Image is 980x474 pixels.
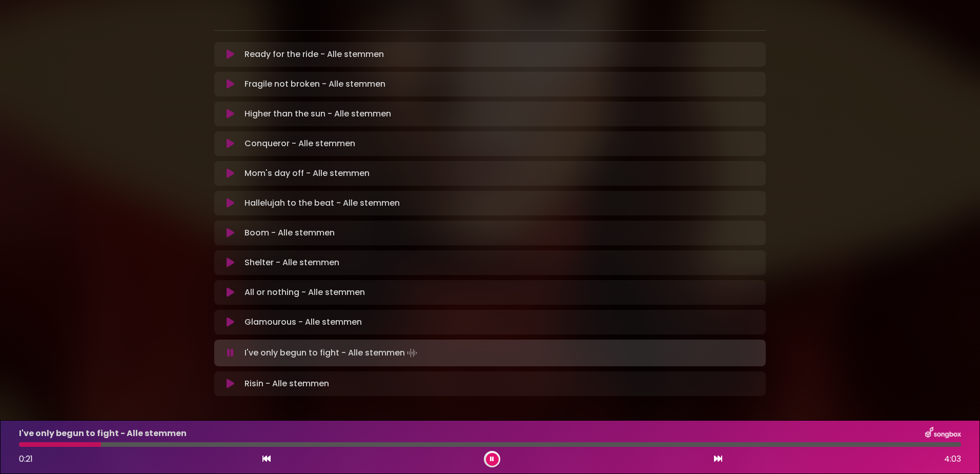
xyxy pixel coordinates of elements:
p: Hallelujah to the beat - Alle stemmen [244,197,400,209]
p: Boom - Alle stemmen [244,227,335,239]
p: Shelter - Alle stemmen [244,256,339,269]
p: Higher than the sun - Alle stemmen [244,108,391,120]
p: Conqueror - Alle stemmen [244,137,355,150]
p: Fragile not broken - Alle stemmen [244,78,385,90]
p: All or nothing - Alle stemmen [244,286,365,299]
p: Ready for the ride - Alle stemmen [244,48,384,61]
img: songbox-logo-white.png [925,427,961,440]
p: Glamourous - Alle stemmen [244,316,362,328]
p: I've only begun to fight - Alle stemmen [19,427,187,440]
p: Risin - Alle stemmen [244,378,329,390]
p: I've only begun to fight - Alle stemmen [244,346,419,360]
img: waveform4.gif [405,346,419,360]
p: Mom's day off - Alle stemmen [244,167,370,180]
